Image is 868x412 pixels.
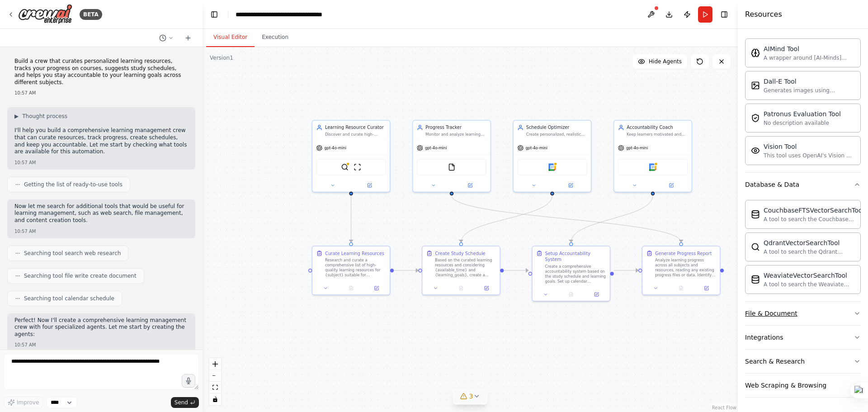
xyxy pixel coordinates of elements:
button: Send [171,397,199,408]
div: Vision Tool [764,142,855,151]
div: 10:57 AM [14,90,188,96]
div: Progress Tracker [425,124,486,131]
div: Setup Accountability System [545,250,606,263]
a: React Flow attribution [712,405,736,410]
img: BraveSearchTool [341,163,349,171]
p: I'll help you build a comprehensive learning management crew that can curate resources, track pro... [14,127,188,155]
div: Analyze learning progress across all subjects and resources, reading any existing progress files ... [655,258,716,278]
div: Dall-E Tool [764,77,855,86]
span: gpt-4o-mini [525,146,547,151]
div: React Flow controls [209,358,221,405]
div: A tool to search the Qdrant database for relevant information on internal documents. [764,248,855,256]
button: Switch to previous chat [156,33,177,43]
h4: Resources [745,9,782,20]
p: Build a crew that curates personalized learning resources, tracks your progress on courses, sugge... [14,58,188,86]
div: Create Study ScheduleBased on the curated learning resources and considering {available_time} and... [422,246,500,295]
span: Searching tool file write create document [24,272,137,279]
button: No output available [558,291,585,298]
div: A wrapper around [AI-Minds]([URL][DOMAIN_NAME]). Useful for when you need answers to questions fr... [764,54,855,62]
div: QdrantVectorSearchTool [764,238,855,247]
div: AIMind Tool [764,44,855,53]
span: 3 [469,392,473,401]
div: Research and curate a comprehensive list of high-quality learning resources for {subject} suitabl... [325,258,386,278]
span: Searching tool search web research [24,250,121,257]
img: AIMindTool [751,48,760,57]
div: A tool to search the Couchbase database for relevant information on internal documents. [764,216,864,223]
div: Generate Progress ReportAnalyze learning progress across all subjects and resources, reading any ... [642,246,721,295]
button: fit view [209,382,221,393]
button: No output available [448,284,474,292]
button: Open in side panel [476,284,497,292]
div: Integrations [745,333,783,342]
button: No output available [338,284,364,292]
button: zoom out [209,370,221,382]
img: ScrapeWebsiteTool [354,163,361,171]
span: gpt-4o-mini [626,146,648,151]
img: VisionTool [751,146,760,155]
div: 10:57 AM [14,341,188,348]
button: Open in side panel [452,182,488,189]
div: Generate Progress Report [655,250,712,256]
img: Logo [18,4,72,24]
button: Click to speak your automation idea [182,374,195,388]
div: CouchbaseFTSVectorSearchTool [764,206,864,215]
div: This tool uses OpenAI's Vision API to describe the contents of an image. [764,152,855,159]
button: Execution [255,28,296,47]
button: Hide Agents [632,54,687,69]
div: Patronus Evaluation Tool [764,109,841,118]
div: Setup Accountability SystemCreate a comprehensive accountability system based on the study schedu... [532,246,610,301]
button: Open in side panel [653,182,689,189]
div: Discover and curate high-quality, personalized learning resources for {subject} based on {learnin... [325,132,386,137]
button: File & Document [745,302,861,325]
img: FileReadTool [448,163,456,171]
div: Web Scraping & Browsing [745,381,826,390]
button: Start a new chat [181,33,195,43]
button: Web Scraping & Browsing [745,374,861,397]
g: Edge from 60557bb8-3cd3-48c2-8260-5a07a0a4eebc to c23107bb-4acf-4a73-96e9-2f083b872154 [448,195,684,242]
span: Send [175,399,188,406]
div: AI & Machine Learning [745,35,861,172]
div: Learning Resource Curator [325,124,386,131]
g: Edge from 33df8af5-b963-44ca-8962-9fdc54e31f19 to ce4493e6-f6f5-4c00-abc8-d1f87ed02152 [458,195,556,242]
div: No description available [764,119,841,127]
div: Curate Learning Resources [325,250,384,256]
div: Database & Data [745,196,861,301]
img: CouchbaseFTSVectorSearchTool [751,210,760,219]
div: Keep learners motivated and accountable to their {learning_goals} by providing encouragement, tra... [627,132,688,137]
g: Edge from 5679cbf5-f7c9-45a9-887d-2462b5891841 to 5fbdff13-b6e4-4693-add6-4d3fa18bf076 [348,195,354,242]
div: Monitor and analyze learning progress across {subject} courses and materials, identifying complet... [425,132,486,137]
div: File & Document [745,309,797,318]
button: Open in side panel [352,182,387,189]
button: Open in side panel [696,284,717,292]
button: Open in side panel [553,182,589,189]
nav: breadcrumb [236,10,337,19]
div: WeaviateVectorSearchTool [764,271,855,280]
button: Search & Research [745,350,861,373]
span: gpt-4o-mini [425,146,447,151]
button: zoom in [209,358,221,370]
div: 10:57 AM [14,228,188,235]
div: Learning Resource CuratorDiscover and curate high-quality, personalized learning resources for {s... [312,120,391,192]
p: Now let me search for additional tools that would be useful for learning management, such as web ... [14,203,188,224]
g: Edge from b80f3e6c-d074-4ee7-8e31-b1344a2d16de to c23107bb-4acf-4a73-96e9-2f083b872154 [614,267,638,274]
div: Database & Data [745,180,799,189]
g: Edge from ce4493e6-f6f5-4c00-abc8-d1f87ed02152 to b80f3e6c-d074-4ee7-8e31-b1344a2d16de [504,267,528,274]
div: BETA [80,9,102,20]
div: Generates images using OpenAI's Dall-E model. [764,87,855,94]
div: 10:57 AM [14,159,188,166]
span: gpt-4o-mini [324,146,346,151]
div: Accountability CoachKeep learners motivated and accountable to their {learning_goals} by providin... [613,120,692,192]
button: 3 [453,388,488,405]
img: DallETool [751,81,760,90]
div: Create Study Schedule [435,250,485,256]
button: Hide left sidebar [208,8,221,21]
button: Open in side panel [585,291,607,298]
g: Edge from 081d2a9c-81c9-4a79-a70f-f62f7420b64c to b80f3e6c-d074-4ee7-8e31-b1344a2d16de [568,195,656,242]
div: Based on the curated learning resources and considering {available_time} and {learning_goals}, cr... [435,258,496,278]
img: WeaviateVectorSearchTool [751,275,760,284]
div: Progress TrackerMonitor and analyze learning progress across {subject} courses and materials, ide... [412,120,491,192]
div: Search & Research [745,357,805,366]
button: toggle interactivity [209,393,221,405]
img: Google Calendar [548,163,556,171]
span: Getting the list of ready-to-use tools [24,181,123,188]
